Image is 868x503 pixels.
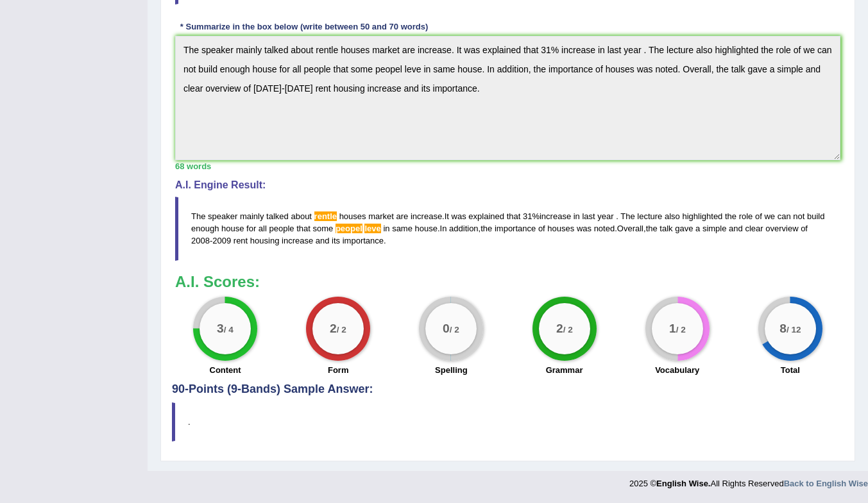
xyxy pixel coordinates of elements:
big: 2 [330,322,337,336]
label: Grammar [546,364,583,376]
span: people [269,224,294,233]
span: housing [250,236,280,245]
span: are [396,211,409,221]
strong: English Wise. [656,479,710,488]
b: A.I. Scores: [175,273,260,290]
span: addition [449,224,479,233]
label: Vocabulary [655,364,699,376]
span: and [729,224,743,233]
span: mainly [240,211,264,221]
span: for [246,224,256,233]
span: 31 [523,211,532,221]
span: last [582,211,595,221]
span: year [597,211,613,221]
span: build [807,211,824,221]
span: some [312,224,333,233]
span: a [695,224,700,233]
big: 8 [779,322,787,336]
span: market [368,211,394,221]
small: / 4 [224,325,234,334]
span: houses [547,224,574,233]
span: The [191,211,205,221]
span: of [801,224,808,233]
span: talked [266,211,289,221]
span: highlighted [682,211,722,221]
label: Total [781,364,800,376]
span: same [392,224,413,233]
big: 1 [669,322,676,336]
div: * Summarize in the box below (write between 50 and 70 words) [175,21,433,33]
span: also [665,211,680,221]
span: the [481,224,492,233]
span: increase [411,211,442,221]
span: of [755,211,762,221]
span: and [316,236,330,245]
span: Overall [617,224,643,233]
span: speaker [208,211,237,221]
span: not [793,211,804,221]
span: overview [765,224,798,233]
span: house [415,224,438,233]
span: 2009 [212,236,231,245]
span: house [221,224,244,233]
small: / 12 [787,325,801,334]
span: importance [343,236,384,245]
label: Content [210,364,241,376]
span: Possible spelling mistake found. (did you mean: level) [364,224,380,233]
span: houses [339,211,366,221]
span: increase [540,211,571,221]
span: 2008 [191,236,210,245]
label: Spelling [435,364,468,376]
h4: A.I. Engine Result: [175,179,840,191]
span: In [440,224,447,233]
span: noted [594,224,615,233]
div: 2025 © All Rights Reserved [629,471,868,490]
small: / 2 [563,325,572,334]
span: its [332,236,340,245]
span: in [574,211,580,221]
span: Don’t put a space before the full stop. (did you mean: .) [616,211,618,221]
a: Back to English Wise [784,479,868,488]
span: gave [675,224,693,233]
span: all [259,224,267,233]
big: 0 [443,322,450,336]
span: Possible spelling mistake found. (did you mean: gentle) [314,211,337,221]
span: can [778,211,791,221]
span: simple [702,224,727,233]
span: that [296,224,311,233]
span: enough [191,224,219,233]
span: Possible spelling mistake found. (did you mean: people) [336,224,362,233]
span: increase [282,236,313,245]
span: the [646,224,658,233]
blockquote: . % . , . , - . [175,197,840,260]
span: we [764,211,775,221]
span: It [445,211,449,221]
small: / 2 [337,325,346,334]
span: rent [234,236,248,245]
div: 68 words [175,160,840,172]
span: that [507,211,521,221]
span: about [291,211,312,221]
span: lecture [637,211,662,221]
label: Form [328,364,349,376]
span: was [452,211,466,221]
span: in [383,224,389,233]
span: role [739,211,753,221]
span: talk [660,224,672,233]
span: Don’t put a space before the full stop. (did you mean: .) [614,211,617,221]
blockquote: . [172,402,844,441]
small: / 2 [676,325,685,334]
big: 3 [217,322,224,336]
small: / 2 [450,325,459,334]
big: 2 [556,322,563,336]
span: of [538,224,545,233]
span: importance [495,224,536,233]
span: was [577,224,591,233]
span: clear [745,224,763,233]
span: explained [468,211,504,221]
span: the [725,211,736,221]
span: The [620,211,634,221]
